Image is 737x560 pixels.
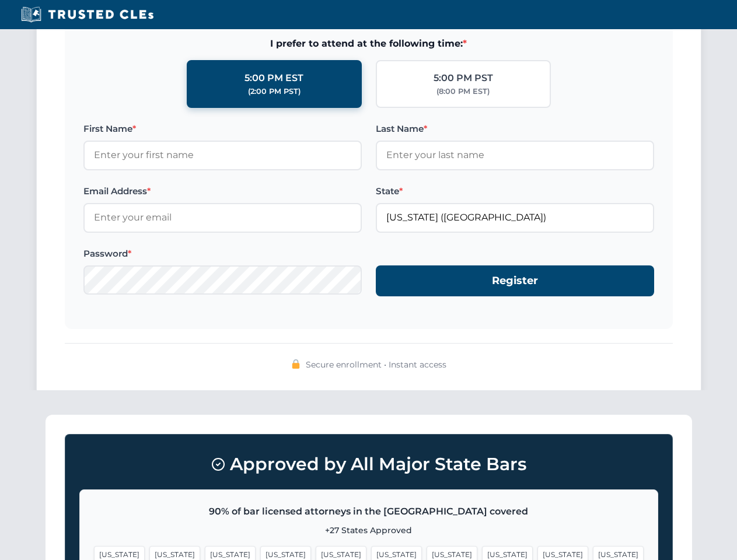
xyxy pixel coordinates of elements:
[376,203,654,232] input: Florida (FL)
[248,86,301,97] div: (2:00 PM PST)
[83,247,362,261] label: Password
[434,71,493,86] div: 5:00 PM PST
[94,524,644,537] p: +27 States Approved
[83,203,362,232] input: Enter your email
[376,184,654,198] label: State
[306,358,446,371] span: Secure enrollment • Instant access
[83,122,362,136] label: First Name
[79,449,658,480] h3: Approved by All Major State Bars
[436,86,490,97] div: (8:00 PM EST)
[376,265,654,296] button: Register
[94,504,644,519] p: 90% of bar licensed attorneys in the [GEOGRAPHIC_DATA] covered
[83,184,362,198] label: Email Address
[83,36,654,51] span: I prefer to attend at the following time:
[376,141,654,170] input: Enter your last name
[376,122,654,136] label: Last Name
[291,359,301,369] img: 🔒
[18,6,157,23] img: Trusted CLEs
[244,71,303,86] div: 5:00 PM EST
[83,141,362,170] input: Enter your first name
